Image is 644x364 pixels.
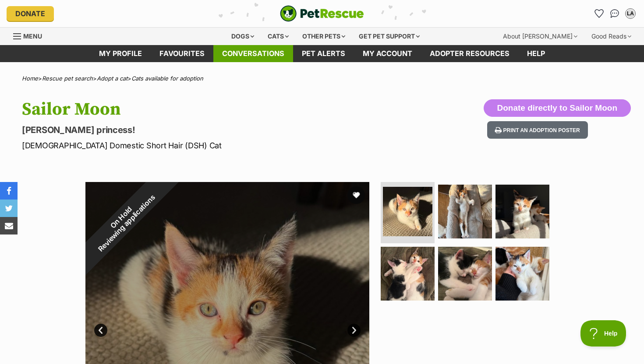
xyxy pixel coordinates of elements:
button: Donate directly to Sailor Moon [484,99,631,117]
a: PetRescue [280,5,364,22]
img: Photo of Sailor Moon [438,185,492,238]
button: My account [623,7,637,21]
div: Good Reads [585,28,637,45]
div: LA [626,9,635,18]
a: Cats available for adoption [131,75,203,82]
a: Favourites [592,7,606,21]
ul: Account quick links [592,7,637,21]
a: Help [518,45,554,62]
button: favourite [347,186,365,204]
a: Rescue pet search [42,75,93,82]
a: My profile [90,45,151,62]
img: chat-41dd97257d64d25036548639549fe6c8038ab92f7586957e7f3b1b290dea8141.svg [610,9,619,18]
a: Pet alerts [293,45,354,62]
img: logo-cat-932fe2b9b8326f06289b0f2fb663e598f794de774fb13d1741a6617ecf9a85b4.svg [280,5,364,22]
a: My account [354,45,421,62]
img: Photo of Sailor Moon [381,247,435,301]
a: Next [347,324,361,337]
a: Prev [94,324,107,337]
a: Adopter resources [421,45,518,62]
h1: Sailor Moon [22,99,393,119]
p: [DEMOGRAPHIC_DATA] Domestic Short Hair (DSH) Cat [22,140,393,151]
div: Dogs [225,28,260,45]
div: Get pet support [353,28,426,45]
a: Conversations [608,7,622,21]
div: Cats [262,28,295,45]
a: Donate [7,6,54,21]
img: Photo of Sailor Moon [438,247,492,301]
div: About [PERSON_NAME] [497,28,584,45]
a: Favourites [151,45,213,62]
a: Home [22,75,38,82]
iframe: Help Scout Beacon - Open [580,320,626,346]
div: On Hold [61,158,187,283]
a: Menu [13,28,48,43]
span: Reviewing applications [97,193,157,253]
div: Other pets [296,28,351,45]
img: Photo of Sailor Moon [383,187,432,236]
img: Photo of Sailor Moon [495,247,549,301]
img: Photo of Sailor Moon [495,185,549,238]
p: [PERSON_NAME] princess! [22,124,393,136]
span: Menu [23,32,42,40]
button: Print an adoption poster [487,121,588,139]
a: conversations [213,45,293,62]
a: Adopt a cat [97,75,127,82]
